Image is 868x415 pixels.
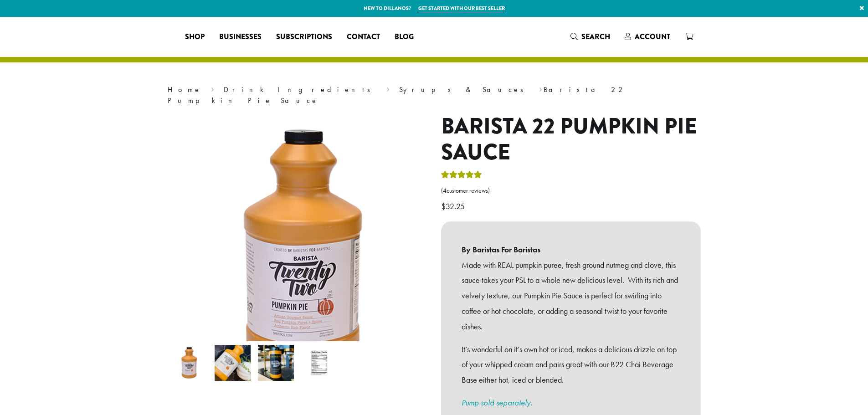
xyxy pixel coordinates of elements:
span: Account [635,31,670,42]
span: Businesses [219,31,262,43]
span: › [211,81,214,95]
span: Contact [347,31,380,43]
img: Barista 22 Pumpkin Pie Sauce - Image 4 [301,345,337,381]
span: Search [581,31,610,42]
p: Made with REAL pumpkin puree, fresh ground nutmeg and clove, this sauce takes your PSL to a whole... [462,257,680,334]
a: Search [563,29,617,44]
span: › [386,81,390,95]
span: Subscriptions [276,31,332,43]
span: Blog [395,31,414,43]
img: Barista 22 Pumpkin Pie Sauce [168,113,441,387]
b: By Baristas For Baristas [462,242,680,257]
a: Home [168,85,201,94]
div: Rated 5.00 out of 5 [441,169,482,183]
nav: Breadcrumb [168,84,701,106]
span: $ [441,201,446,211]
img: Barista 22 Pumpkin Pie Sauce - Image 3 [258,345,294,381]
a: Syrups & Sauces [399,85,529,94]
h1: Barista 22 Pumpkin Pie Sauce [441,113,701,166]
img: Barista 22 Pumpkin Pie Sauce - Image 2 [215,345,251,381]
a: (4customer reviews) [441,186,701,195]
a: Get started with our best seller [418,5,505,12]
a: Drink Ingredients [224,85,376,94]
a: Shop [178,30,212,44]
a: Pump sold separately. [462,397,532,408]
bdi: 32.25 [441,201,467,211]
p: It’s wonderful on it’s own hot or iced, makes a delicious drizzle on top of your whipped cream an... [462,342,680,388]
span: Shop [185,31,205,43]
span: 4 [443,187,447,195]
span: › [539,81,542,95]
img: Barista 22 Pumpkin Pie Sauce [171,345,207,381]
